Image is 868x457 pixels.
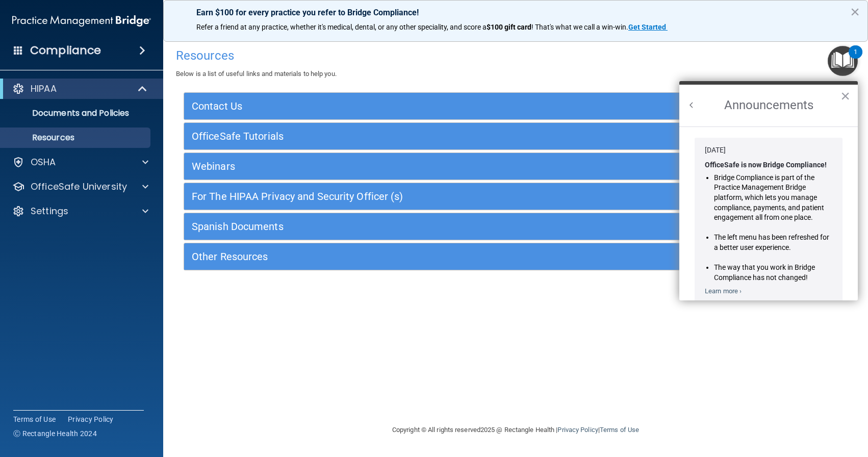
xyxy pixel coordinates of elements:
[329,414,702,446] div: Copyright © All rights reserved 2025 @ Rectangle Health | |
[628,23,668,31] a: Get Started
[176,49,855,62] h4: Resources
[531,23,628,31] span: ! That's what we call a win-win.
[31,205,68,217] p: Settings
[7,108,146,118] p: Documents and Policies
[487,23,531,31] strong: $100 gift card
[692,385,856,425] iframe: Drift Widget Chat Controller
[600,426,639,434] a: Terms of Use
[828,46,858,76] button: Open Resource Center, 1 new notification
[176,70,337,78] span: Below is a list of useful links and materials to help you.
[192,98,839,114] a: Contact Us
[12,181,148,193] a: OfficeSafe University
[192,131,674,142] h5: OfficeSafe Tutorials
[192,158,839,174] a: Webinars
[30,43,101,58] h4: Compliance
[12,205,148,217] a: Settings
[13,414,56,424] a: Terms of Use
[31,83,57,95] p: HIPAA
[714,173,832,223] li: Bridge Compliance is part of the Practice Management Bridge platform, which lets you manage compl...
[714,233,832,252] li: The left menu has been refreshed for a better user experience.
[12,156,148,168] a: OSHA
[192,221,674,232] h5: Spanish Documents
[192,191,674,202] h5: For The HIPAA Privacy and Security Officer (s)
[679,81,858,300] div: Resource Center
[679,85,858,126] h2: Announcements
[850,4,860,20] button: Close
[854,52,857,65] div: 1
[192,218,839,235] a: Spanish Documents
[192,248,839,265] a: Other Resources
[705,161,827,169] strong: OfficeSafe is now Bridge Compliance!
[12,11,151,31] img: PMB logo
[196,23,487,31] span: Refer a friend at any practice, whether it's medical, dental, or any other speciality, and score a
[686,100,697,110] button: Back to Resource Center Home
[196,8,835,17] p: Earn $100 for every practice you refer to Bridge Compliance!
[31,181,127,193] p: OfficeSafe University
[31,156,56,168] p: OSHA
[192,251,674,262] h5: Other Resources
[192,100,674,112] h5: Contact Us
[12,83,148,95] a: HIPAA
[7,133,146,143] p: Resources
[192,188,839,205] a: For The HIPAA Privacy and Security Officer (s)
[705,287,742,295] a: Learn more ›
[840,88,850,104] button: Close
[192,128,839,144] a: OfficeSafe Tutorials
[13,428,97,439] span: Ⓒ Rectangle Health 2024
[628,23,666,31] strong: Get Started
[68,414,114,424] a: Privacy Policy
[705,145,832,156] div: [DATE]
[714,263,832,283] li: The way that you work in Bridge Compliance has not changed!
[557,426,598,434] a: Privacy Policy
[192,161,674,172] h5: Webinars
